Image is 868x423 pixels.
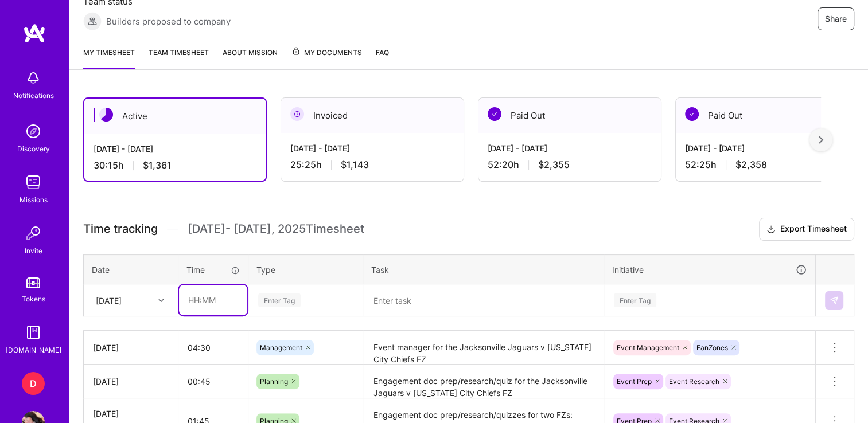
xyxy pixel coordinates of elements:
[612,263,807,276] div: Initiative
[84,99,266,134] div: Active
[13,89,54,101] div: Notifications
[364,366,602,397] textarea: Engagement doc prep/research/quiz for the Jacksonville Jaguars v [US_STATE] City Chiefs FZ
[488,142,652,154] div: [DATE] - [DATE]
[83,46,135,69] a: My timesheet
[818,7,854,30] button: Share
[22,171,45,194] img: teamwork
[685,142,849,154] div: [DATE] - [DATE]
[363,254,604,284] th: Task
[23,23,46,44] img: logo
[22,222,45,245] img: Invite
[6,344,61,356] div: [DOMAIN_NAME]
[94,159,256,171] div: 30:15 h
[17,143,50,155] div: Discovery
[617,343,679,352] span: Event Management
[258,291,301,309] div: Enter Tag
[178,366,248,397] input: HH:MM
[186,264,240,276] div: Time
[685,107,699,121] img: Paid Out
[766,224,776,236] i: icon Download
[99,108,113,122] img: Active
[25,245,42,257] div: Invite
[143,159,172,171] span: $1,361
[94,143,256,155] div: [DATE] - [DATE]
[20,194,48,206] div: Missions
[96,294,122,306] div: [DATE]
[614,291,656,309] div: Enter Tag
[22,372,45,395] div: D
[291,46,362,59] span: My Documents
[158,297,164,303] i: icon Chevron
[341,159,369,171] span: $1,143
[22,321,45,344] img: guide book
[676,98,858,133] div: Paid Out
[290,159,454,171] div: 25:25 h
[759,218,854,241] button: Export Timesheet
[290,142,454,154] div: [DATE] - [DATE]
[617,377,652,386] span: Event Prep
[84,254,178,284] th: Date
[179,285,247,315] input: HH:MM
[83,222,158,236] span: Time tracking
[149,46,209,69] a: Team timesheet
[83,12,102,30] img: Builders proposed to company
[93,408,169,420] div: [DATE]
[106,15,231,28] span: Builders proposed to company
[538,159,570,171] span: $2,355
[290,107,304,121] img: Invoiced
[260,343,302,352] span: Management
[735,159,767,171] span: $2,358
[188,222,364,236] span: [DATE] - [DATE] , 2025 Timesheet
[260,377,288,386] span: Planning
[685,159,849,171] div: 52:25 h
[825,13,847,25] span: Share
[26,277,40,288] img: tokens
[178,332,248,363] input: HH:MM
[669,377,719,386] span: Event Research
[93,375,169,387] div: [DATE]
[22,120,45,143] img: discovery
[19,372,48,395] a: D
[364,332,602,363] textarea: Event manager for the Jacksonville Jaguars v [US_STATE] City Chiefs FZ
[478,98,661,133] div: Paid Out
[281,98,464,133] div: Invoiced
[22,293,45,305] div: Tokens
[830,296,839,305] img: Submit
[93,342,169,354] div: [DATE]
[22,66,45,89] img: bell
[488,159,652,171] div: 52:20 h
[696,343,728,352] span: FanZones
[248,254,363,284] th: Type
[291,46,362,69] a: My Documents
[819,136,823,144] img: right
[488,107,501,121] img: Paid Out
[376,46,389,69] a: FAQ
[223,46,278,69] a: About Mission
